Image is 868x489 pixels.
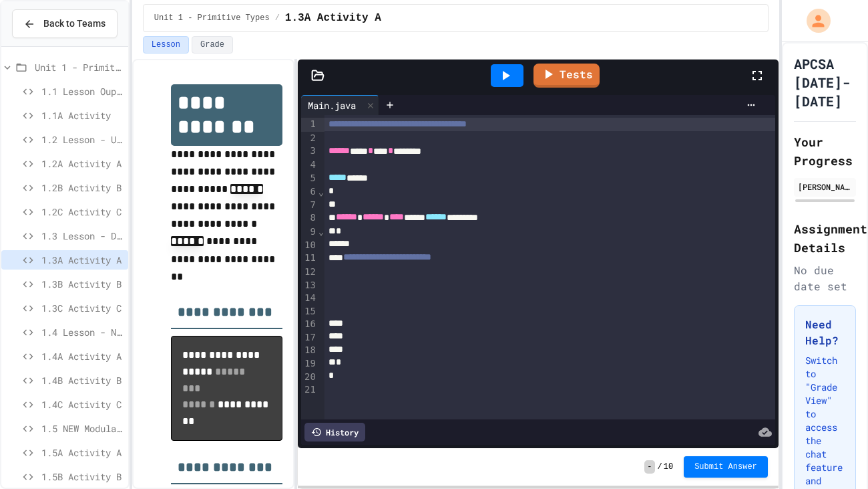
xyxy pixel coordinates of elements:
span: 1.2A Activity A [41,157,123,171]
span: 1.2C Activity C [41,205,123,219]
span: 1.4B Activity B [41,373,123,387]
span: 1.5 NEW Modular Division [41,421,123,435]
h1: APCSA [DATE]-[DATE] [794,54,856,110]
span: Fold line [318,187,324,197]
span: 1.4C Activity C [41,397,123,411]
span: Unit 1 - Primitive Types [154,13,270,23]
div: 6 [301,185,318,199]
div: 12 [301,266,318,279]
div: 13 [301,279,318,292]
span: 1.2 Lesson - User Input and Variables [41,132,123,146]
span: Fold line [318,226,324,237]
div: 5 [301,172,318,186]
span: 1.3A Activity A [41,253,123,267]
h2: Assignment Details [794,219,856,257]
div: Main.java [301,95,379,115]
span: 1.5B Activity B [41,470,123,484]
div: 18 [301,344,318,357]
div: 8 [301,211,318,225]
button: Submit Answer [684,456,768,478]
span: Unit 1 - Primitive Types [35,60,123,74]
div: 15 [301,305,318,318]
span: Back to Teams [43,17,105,31]
span: - [644,460,654,474]
button: Grade [192,36,233,54]
span: 1.4 Lesson - Number Calculations [41,325,123,339]
span: 10 [664,462,673,472]
div: [PERSON_NAME] [798,181,852,193]
span: / [658,462,662,472]
div: 20 [301,371,318,384]
div: 7 [301,199,318,212]
div: Main.java [301,98,363,112]
div: 19 [301,357,318,371]
div: No due date set [794,262,856,294]
div: 11 [301,252,318,266]
div: 10 [301,239,318,252]
span: 1.2B Activity B [41,181,123,195]
span: 1.3A Activity A [285,10,381,26]
div: 4 [301,159,318,172]
div: My Account [793,5,834,36]
h2: Your Progress [794,132,856,170]
div: 9 [301,225,318,239]
span: 1.5A Activity A [41,446,123,460]
span: 1.1A Activity [41,108,123,122]
div: 21 [301,383,318,397]
span: / [275,13,280,23]
div: History [304,423,365,442]
span: 1.3B Activity B [41,277,123,291]
h3: Need Help? [805,316,845,349]
span: 1.3C Activity C [41,301,123,315]
a: Tests [533,64,600,88]
div: 3 [301,144,318,159]
span: 1.4A Activity A [41,349,123,363]
span: Submit Answer [694,462,757,472]
div: 2 [301,132,318,145]
span: 1.3 Lesson - Data Types [41,229,123,243]
button: Lesson [143,36,189,54]
div: 14 [301,292,318,305]
span: 1.1 Lesson Ouptut in [GEOGRAPHIC_DATA] [41,84,123,98]
div: 16 [301,318,318,331]
div: 17 [301,331,318,345]
button: Back to Teams [12,9,118,38]
div: 1 [301,118,318,132]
